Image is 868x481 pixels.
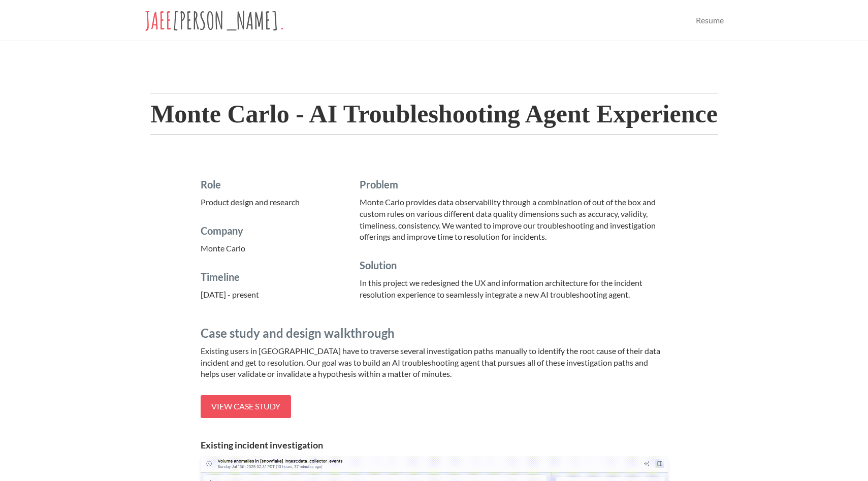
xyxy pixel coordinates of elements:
a: View case study [201,395,291,418]
p: Monte Carlo provides data observability through a combination of out of the box and custom rules ... [360,197,666,243]
h4: Problem [360,177,666,191]
h2: Monte Carlo - AI Troubleshooting Agent Experience [150,93,718,135]
h4: Solution [360,258,666,272]
p: Monte Carlo [201,243,352,254]
span: View case study [211,401,280,411]
span: Existing incident investigation [201,439,323,451]
p: [DATE] - present [201,289,352,301]
span: Case study and design walkthrough [201,326,395,340]
p: In this project we redesigned the UX and information architecture for the incident resolution exp... [360,277,666,301]
h4: Role [201,177,352,191]
p: Product design and research [201,197,352,208]
span: [PERSON_NAME] [172,6,279,35]
p: Existing users in [GEOGRAPHIC_DATA] have to traverse several investigation paths manually to iden... [201,345,668,380]
h4: Timeline [201,270,352,284]
h4: Company [201,223,352,238]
